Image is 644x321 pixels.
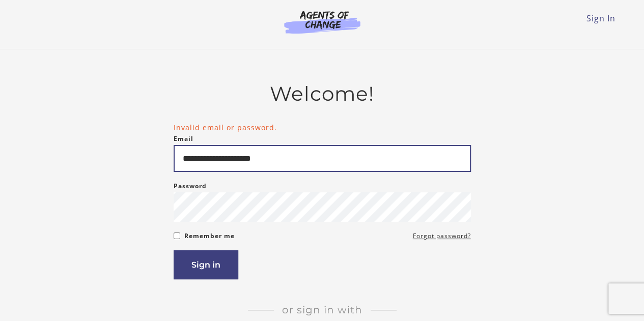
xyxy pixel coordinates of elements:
button: Sign in [174,250,238,279]
label: Email [174,133,193,145]
a: Forgot password? [413,230,471,242]
label: Remember me [184,230,235,242]
h2: Welcome! [174,82,471,106]
li: Invalid email or password. [174,122,471,133]
label: Password [174,180,207,192]
img: Agents of Change Logo [273,10,371,34]
a: Sign In [586,13,615,24]
span: Or sign in with [274,304,371,316]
